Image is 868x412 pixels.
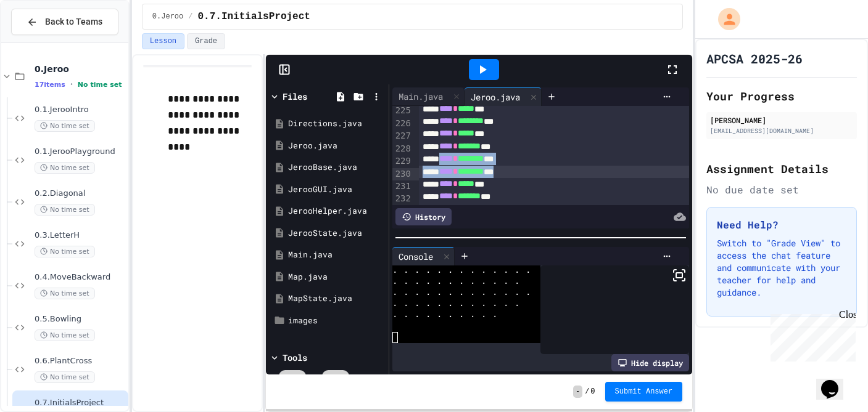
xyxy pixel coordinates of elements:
div: 230 [392,168,413,180]
span: 0.3.LetterH [35,230,126,241]
div: JerooHelper.java [288,205,384,217]
div: 232 [392,193,413,205]
span: . . . . . . . . . . . . . [392,288,531,299]
span: . . . . . . . . . . . . [392,299,520,310]
div: Jeroo.java [465,87,542,106]
div: 228 [392,143,413,155]
span: . . . . . . . . . . . . . [392,265,531,277]
h2: Assignment Details [706,160,857,177]
span: No time set [35,329,95,341]
div: No due date set [706,182,857,197]
div: 229 [392,155,413,168]
span: 0.2.Diagonal [35,188,126,199]
div: JerooBase.java [288,161,384,174]
h2: Your Progress [706,87,857,105]
div: 231 [392,180,413,193]
span: / [585,387,589,397]
span: 17 items [35,81,65,89]
div: JerooState.java [288,227,384,240]
div: [EMAIL_ADDRESS][DOMAIN_NAME] [710,126,853,135]
div: Main.java [392,90,449,103]
span: . . . . . . . . . . [392,310,498,321]
h1: APCSA 2025-26 [706,50,803,67]
span: . . . . . . . . . . . . [392,277,520,288]
span: No time set [35,204,95,216]
div: Tools [283,351,307,364]
button: Submit Answer [605,382,683,402]
span: 0.6.PlantCross [35,356,126,366]
div: Main.java [288,249,384,261]
div: History [395,208,452,225]
iframe: chat widget [766,309,856,362]
span: No time set [35,162,95,174]
div: Console [392,250,439,263]
span: 0.5.Bowling [35,314,126,325]
div: Main.java [392,87,465,106]
div: Jeroo.java [465,91,526,103]
span: / [188,12,192,22]
div: Directions.java [288,118,384,130]
span: 0.1.JerooIntro [35,105,126,115]
button: Back to Teams [11,9,118,35]
div: JerooGUI.java [288,184,384,196]
span: No time set [78,81,122,89]
span: 0.7.InitialsProject [197,9,310,24]
div: Map.java [288,271,384,283]
h3: Need Help? [717,217,846,232]
span: No time set [35,120,95,132]
div: images [288,315,384,327]
p: Switch to "Grade View" to access the chat feature and communicate with your teacher for help and ... [717,237,846,299]
div: Chat with us now!Close [5,5,85,78]
span: 0.Jeroo [35,63,126,75]
div: Jeroo.java [288,140,384,152]
span: Back to Teams [45,15,102,28]
div: 226 [392,118,413,130]
div: Console [392,247,455,265]
span: No time set [35,371,95,383]
div: [PERSON_NAME] [710,115,853,126]
span: 0.4.MoveBackward [35,272,126,283]
div: MapState.java [288,293,384,305]
span: 0.Jeroo [152,12,183,22]
span: 0 [590,387,595,397]
span: • [70,79,73,89]
div: 225 [392,105,413,117]
div: Files [283,90,307,103]
div: Hide display [611,354,689,371]
span: No time set [35,246,95,257]
span: - [573,386,582,398]
button: Lesson [142,33,184,49]
div: 227 [392,130,413,142]
span: 0.7.InitialsProject [35,398,126,408]
span: 0.1.JerooPlayground [35,147,126,157]
span: No time set [35,288,95,299]
button: Grade [187,33,225,49]
iframe: chat widget [816,363,856,400]
div: My Account [705,5,743,33]
span: Submit Answer [615,387,673,397]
